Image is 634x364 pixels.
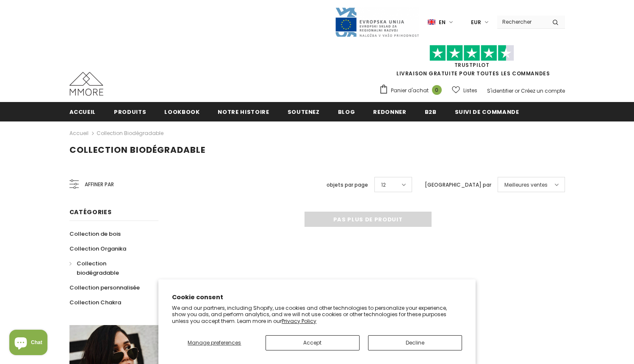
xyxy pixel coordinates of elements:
[85,180,114,189] span: Affiner par
[288,102,320,121] a: soutenez
[379,84,446,97] a: Panier d'achat 0
[432,85,442,95] span: 0
[455,102,519,121] a: Suivi de commande
[77,259,119,277] span: Collection biodégradable
[7,330,50,357] inbox-online-store-chat: Shopify online store chat
[429,45,514,61] img: Faites confiance aux étoiles pilotes
[172,293,462,302] h2: Cookie consent
[69,208,112,216] span: Catégories
[266,335,360,350] button: Accept
[114,108,146,116] span: Produits
[69,108,96,116] span: Accueil
[282,317,316,325] a: Privacy Policy
[69,298,121,306] span: Collection Chakra
[69,241,126,256] a: Collection Organika
[69,72,103,96] img: Cas MMORE
[97,130,163,137] a: Collection biodégradable
[218,108,269,116] span: Notre histoire
[455,108,519,116] span: Suivi de commande
[338,108,355,116] span: Blog
[69,295,121,310] a: Collection Chakra
[114,102,146,121] a: Produits
[391,86,429,95] span: Panier d'achat
[454,61,490,69] a: TrustPilot
[368,335,462,350] button: Decline
[463,86,477,95] span: Listes
[164,102,199,121] a: Lookbook
[69,230,121,238] span: Collection de bois
[69,144,205,156] span: Collection biodégradable
[172,335,257,350] button: Manage preferences
[69,256,149,280] a: Collection biodégradable
[373,102,406,121] a: Redonner
[69,284,140,292] span: Collection personnalisée
[218,102,269,121] a: Notre histoire
[188,339,241,346] span: Manage preferences
[521,87,565,94] a: Créez un compte
[487,87,513,94] a: S'identifier
[327,181,368,189] label: objets par page
[69,226,121,241] a: Collection de bois
[172,305,462,325] p: We and our partners, including Shopify, use cookies and other technologies to personalize your ex...
[428,19,435,26] img: i-lang-1.png
[335,18,419,25] a: Javni Razpis
[379,49,565,77] span: LIVRAISON GRATUITE POUR TOUTES LES COMMANDES
[471,18,481,27] span: EUR
[452,83,477,98] a: Listes
[373,108,406,116] span: Redonner
[425,108,437,116] span: B2B
[335,7,419,38] img: Javni Razpis
[69,245,126,253] span: Collection Organika
[69,128,89,138] a: Accueil
[69,102,96,121] a: Accueil
[497,16,546,28] input: Search Site
[164,108,199,116] span: Lookbook
[69,280,140,295] a: Collection personnalisée
[515,87,520,94] span: or
[504,181,548,189] span: Meilleures ventes
[288,108,320,116] span: soutenez
[439,18,446,27] span: en
[425,102,437,121] a: B2B
[381,181,386,189] span: 12
[338,102,355,121] a: Blog
[425,181,491,189] label: [GEOGRAPHIC_DATA] par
